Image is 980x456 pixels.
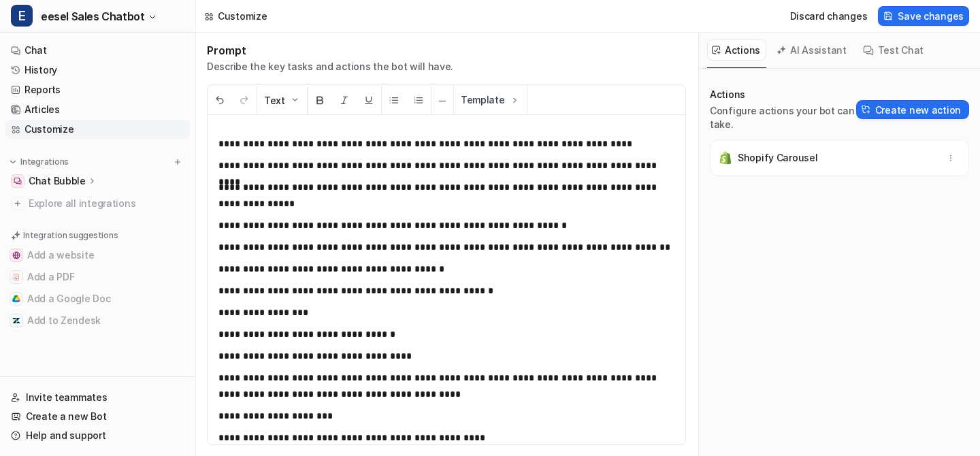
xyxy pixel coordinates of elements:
button: Test Chat [858,39,930,61]
h1: Prompt [207,44,453,57]
img: Create action [862,105,871,114]
p: Shopify Carousel [738,151,818,165]
span: E [11,5,33,27]
img: Bold [314,95,325,105]
span: Save changes [898,9,964,23]
button: Add a PDFAdd a PDF [5,266,190,288]
div: Customize [218,9,267,23]
button: Undo [208,86,232,115]
a: Reports [5,80,190,99]
button: Unordered List [382,86,406,115]
img: Template [509,95,520,105]
img: Ordered List [413,95,424,105]
button: ─ [431,86,453,115]
span: Explore all integrations [29,193,184,214]
button: Bold [308,86,332,115]
button: Italic [332,86,357,115]
span: eesel Sales Chatbot [41,7,144,26]
img: Add a PDF [12,273,20,281]
img: Italic [339,95,350,105]
img: explore all integrations [11,197,24,210]
button: Discard changes [785,6,873,26]
a: Invite teammates [5,388,190,407]
button: AI Assistant [772,39,853,61]
img: expand menu [8,157,18,167]
a: History [5,61,190,80]
a: Create a new Bot [5,407,190,426]
img: Shopify Carousel icon [719,151,732,165]
button: Add a websiteAdd a website [5,244,190,266]
img: Unordered List [389,95,399,105]
img: Add to Zendesk [12,316,20,325]
p: Describe the key tasks and actions the bot will have. [207,60,453,74]
p: Configure actions your bot can take. [710,104,856,131]
button: Redo [232,86,257,115]
a: Chat [5,41,190,60]
img: Add a website [12,251,20,259]
img: Redo [239,95,250,105]
p: Chat Bubble [29,174,86,188]
p: Actions [710,88,856,101]
button: Actions [707,39,766,61]
button: Ordered List [406,86,431,115]
button: Text [257,86,307,115]
p: Integration suggestions [23,229,118,242]
img: Underline [363,95,374,105]
a: Articles [5,100,190,119]
a: Customize [5,120,190,139]
button: Underline [357,86,381,115]
a: Help and support [5,426,190,445]
img: Undo [214,95,225,105]
p: Integrations [20,157,69,167]
img: Chat Bubble [14,177,22,185]
button: Save changes [878,6,969,26]
button: Integrations [5,155,73,169]
button: Add to ZendeskAdd to Zendesk [5,310,190,331]
button: Template [454,85,527,114]
a: Explore all integrations [5,194,190,213]
button: Add a Google DocAdd a Google Doc [5,288,190,310]
img: menu_add.svg [173,157,182,167]
button: Create new action [856,100,969,119]
img: Dropdown Down Arrow [289,95,300,105]
img: Add a Google Doc [12,295,20,303]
